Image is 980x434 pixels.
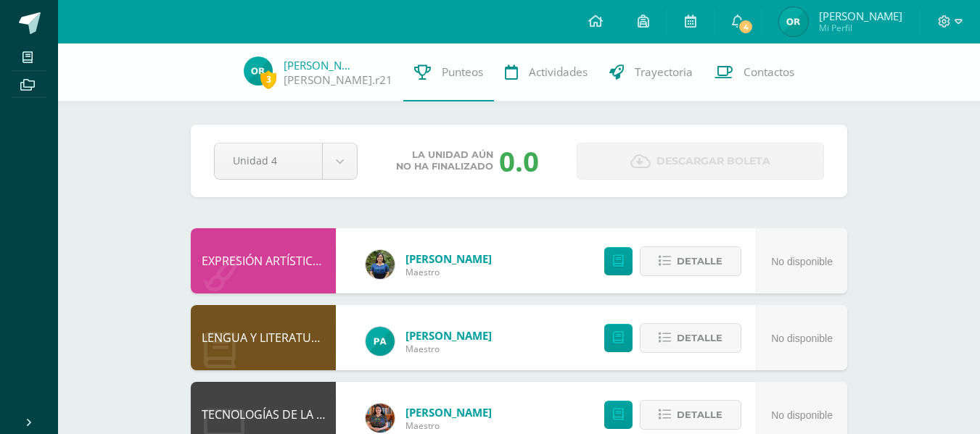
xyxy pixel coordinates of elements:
[677,401,722,428] span: Detalle
[366,250,395,279] img: 36627948da5af62e6e4d36ba7d792ec8.png
[284,58,356,72] a: [PERSON_NAME]
[771,409,833,421] span: No disponible
[260,70,276,88] span: 3
[284,72,392,88] a: [PERSON_NAME].r21
[233,143,304,178] span: Unidad 4
[640,246,741,276] button: Detalle
[442,64,483,80] span: Punteos
[405,328,492,343] a: [PERSON_NAME]
[704,43,805,101] a: Contactos
[771,256,833,267] span: No disponible
[738,19,754,35] span: 4
[191,305,336,370] div: LENGUA Y LITERATURA 5
[499,142,539,180] div: 0.0
[744,64,794,80] span: Contactos
[405,420,492,432] span: Maestro
[677,248,722,275] span: Detalle
[656,143,770,179] span: Descargar boleta
[366,327,395,356] img: 53dbe22d98c82c2b31f74347440a2e81.png
[494,43,598,101] a: Actividades
[405,405,492,420] a: [PERSON_NAME]
[405,266,492,278] span: Maestro
[405,343,492,355] span: Maestro
[529,64,588,80] span: Actividades
[403,43,494,101] a: Punteos
[191,228,336,293] div: EXPRESIÓN ARTÍSTICA (MOVIMIENTO)
[244,57,273,85] img: fd80a5a9ea7775b4241162cd96c15abd.png
[366,404,395,433] img: 60a759e8b02ec95d430434cf0c0a55c7.png
[640,400,741,430] button: Detalle
[779,7,808,36] img: fd80a5a9ea7775b4241162cd96c15abd.png
[635,64,693,80] span: Trayectoria
[677,325,722,351] span: Detalle
[396,149,493,172] span: La unidad aún no ha finalizado
[215,143,357,179] a: Unidad 4
[771,333,833,344] span: No disponible
[405,251,492,266] a: [PERSON_NAME]
[819,22,902,34] span: Mi Perfil
[598,43,704,101] a: Trayectoria
[640,323,741,353] button: Detalle
[819,9,902,23] span: [PERSON_NAME]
